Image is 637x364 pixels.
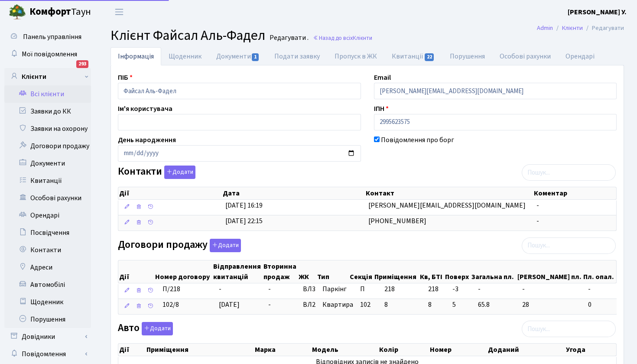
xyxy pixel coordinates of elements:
a: Повідомлення [4,345,91,363]
span: Клієнт Файсал Аль-Фадел [110,26,265,45]
input: Пошук... [522,237,616,254]
a: Клієнти [562,23,583,32]
span: Клієнти [353,34,372,42]
th: Тип [316,260,349,283]
span: 5 [452,300,471,310]
th: Загальна пл. [471,260,517,283]
span: П/218 [162,284,180,294]
a: Документи [209,47,267,65]
a: Пропуск в ЖК [327,47,384,65]
label: Email [374,72,391,83]
th: Приміщення [374,260,419,283]
label: ПІБ [118,72,133,83]
a: Порушення [442,47,492,65]
a: Мої повідомлення293 [4,45,91,63]
th: Угода [565,344,616,356]
a: Квитанції [4,172,91,189]
span: [PHONE_NUMBER] [368,216,426,226]
th: Відправлення квитанцій [212,260,263,283]
a: Додати [140,321,173,336]
th: Контакт [365,187,533,199]
span: - [536,201,539,210]
img: logo.png [9,3,26,21]
span: П [360,284,365,294]
label: Авто [118,322,173,335]
span: Паркінг [322,284,353,294]
th: Дії [118,260,154,283]
span: -3 [452,284,471,294]
span: [DATE] [219,300,240,309]
span: Мої повідомлення [22,49,77,59]
th: Кв, БТІ [419,260,444,283]
a: Назад до всіхКлієнти [313,34,372,42]
a: Клієнти [4,68,91,85]
b: Комфорт [29,5,71,19]
span: Таун [29,5,91,19]
th: Доданий [487,344,565,356]
th: Дата [222,187,365,199]
span: - [268,284,271,294]
nav: breadcrumb [524,19,637,37]
a: Панель управління [4,28,91,45]
th: Вторинна продаж [263,260,298,283]
li: Редагувати [583,23,624,33]
a: Заявки до КК [4,103,91,120]
button: Договори продажу [210,239,241,252]
span: [PERSON_NAME][EMAIL_ADDRESS][DOMAIN_NAME] [368,201,526,210]
th: Дії [118,344,146,356]
span: 1 [252,53,259,61]
th: Колір [378,344,429,356]
th: Секція [349,260,374,283]
a: Додати [208,237,241,252]
a: Орендарі [558,47,602,65]
div: 293 [76,60,88,68]
span: - [219,284,221,294]
span: 8 [384,300,388,309]
a: Подати заявку [267,47,327,65]
label: Договори продажу [118,239,241,252]
span: - [268,300,271,309]
a: [PERSON_NAME] У. [568,7,627,17]
th: Номер договору [154,260,212,283]
a: Заявки на охорону [4,120,91,137]
span: - [478,284,515,294]
input: Пошук... [522,321,616,337]
span: 8 [428,300,445,310]
a: Документи [4,155,91,172]
button: Авто [142,322,173,335]
th: [PERSON_NAME] пл. [517,260,582,283]
th: Дії [118,187,222,199]
a: Довідники [4,328,91,345]
th: Приміщення [146,344,254,356]
b: [PERSON_NAME] У. [568,7,627,17]
a: Особові рахунки [492,47,558,65]
th: Поверх [444,260,471,283]
small: Редагувати . [268,34,309,42]
th: ЖК [298,260,316,283]
label: День народження [118,135,176,145]
a: Порушення [4,311,91,328]
span: 0 [588,300,614,310]
span: Квартира [322,300,353,310]
span: Панель управління [23,32,81,42]
span: - [588,284,614,294]
span: - [522,284,581,294]
label: ІПН [374,104,389,114]
span: 22 [425,53,434,61]
a: Договори продажу [4,137,91,155]
a: Інформація [110,47,161,65]
label: Контакти [118,166,195,179]
a: Всі клієнти [4,85,91,103]
a: Додати [162,164,195,179]
th: Номер [429,344,487,356]
a: Контакти [4,241,91,259]
label: Ім'я користувача [118,104,172,114]
a: Admin [537,23,553,32]
th: Марка [254,344,311,356]
a: Щоденник [4,293,91,311]
a: Посвідчення [4,224,91,241]
th: Модель [311,344,379,356]
a: Квитанції [384,47,442,65]
button: Контакти [164,166,195,179]
span: 102 [360,300,370,309]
